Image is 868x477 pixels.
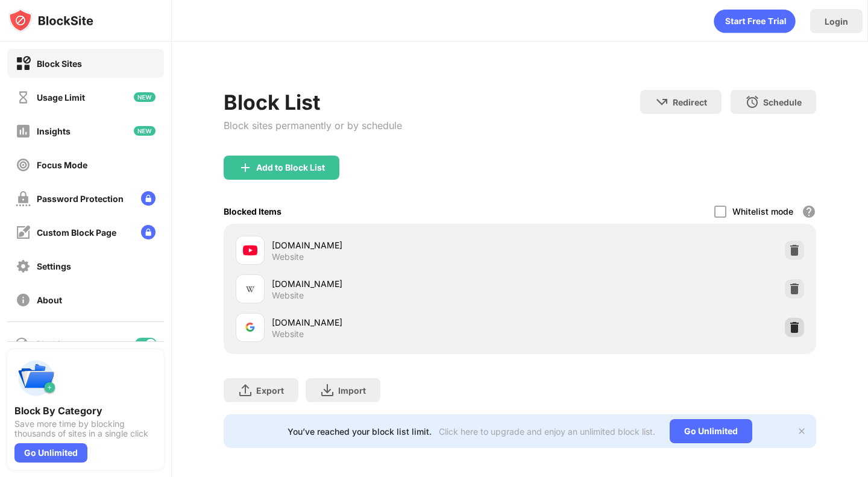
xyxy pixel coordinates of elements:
div: Save more time by blocking thousands of sites in a single click [14,419,157,438]
div: Click here to upgrade and enjoy an unlimited block list. [439,426,655,437]
img: favicons [243,282,257,296]
div: Settings [37,261,71,271]
div: Custom Block Page [37,227,116,238]
img: new-icon.svg [134,126,156,136]
div: [DOMAIN_NAME] [272,277,520,290]
div: Whitelist mode [732,206,793,216]
img: x-button.svg [797,426,807,436]
div: You’ve reached your block list limit. [288,426,432,437]
img: focus-off.svg [16,157,31,172]
div: Website [272,251,304,262]
div: About [37,295,62,305]
div: animation [714,9,796,33]
div: Export [256,385,284,396]
img: new-icon.svg [134,92,156,102]
div: Blocked Items [224,206,281,216]
img: customize-block-page-off.svg [16,225,31,240]
div: Import [338,385,366,396]
div: Blocking [36,339,70,349]
img: favicons [243,320,257,335]
img: lock-menu.svg [141,191,156,206]
div: Block sites permanently or by schedule [224,119,402,131]
img: push-categories.svg [14,356,58,400]
div: [DOMAIN_NAME] [272,316,520,329]
div: Add to Block List [256,163,325,172]
div: Password Protection [37,194,124,204]
img: lock-menu.svg [141,225,156,239]
img: settings-off.svg [16,259,31,274]
img: about-off.svg [16,292,31,308]
div: Redirect [673,97,707,107]
img: logo-blocksite.svg [8,8,93,33]
img: block-on.svg [16,56,31,71]
img: time-usage-off.svg [16,90,31,105]
div: Website [272,290,304,301]
div: Go Unlimited [670,419,752,443]
div: Focus Mode [37,160,87,170]
div: Block List [224,90,402,115]
img: favicons [243,243,257,257]
div: Block Sites [37,58,82,69]
img: password-protection-off.svg [16,191,31,206]
img: insights-off.svg [16,124,31,139]
div: Login [825,16,848,27]
img: blocking-icon.svg [14,336,29,351]
div: Insights [37,126,71,136]
div: [DOMAIN_NAME] [272,239,520,251]
div: Schedule [763,97,802,107]
div: Website [272,329,304,340]
div: Block By Category [14,405,157,417]
div: Usage Limit [37,92,85,103]
div: Go Unlimited [14,443,87,463]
